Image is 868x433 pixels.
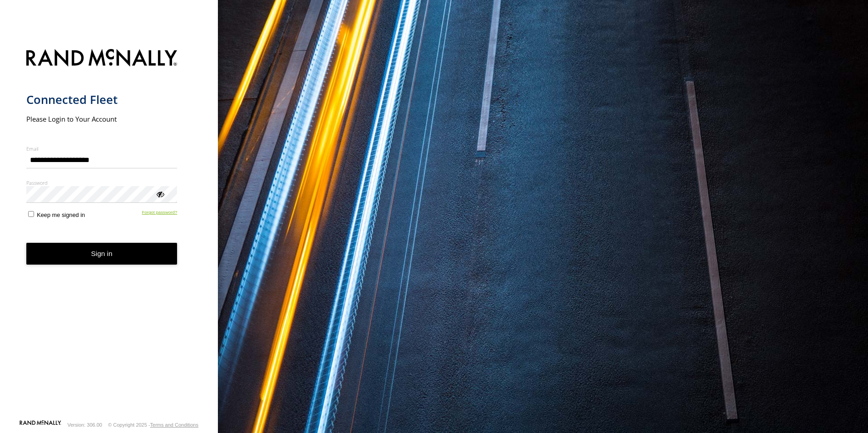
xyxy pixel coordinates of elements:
a: Terms and Conditions [150,422,198,428]
div: Version: 306.00 [68,422,102,428]
div: © Copyright 2025 - [108,422,198,428]
form: main [26,44,192,419]
img: Rand McNally [26,47,178,70]
h1: Connected Fleet [26,92,178,107]
h2: Please Login to Your Account [26,114,178,123]
input: Keep me signed in [28,211,34,217]
a: Visit our Website [20,420,61,429]
button: Sign in [26,243,178,265]
div: ViewPassword [155,189,164,198]
label: Password [26,179,178,186]
label: Email [26,145,178,152]
a: Forgot password? [142,210,178,218]
span: Keep me signed in [37,212,85,218]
